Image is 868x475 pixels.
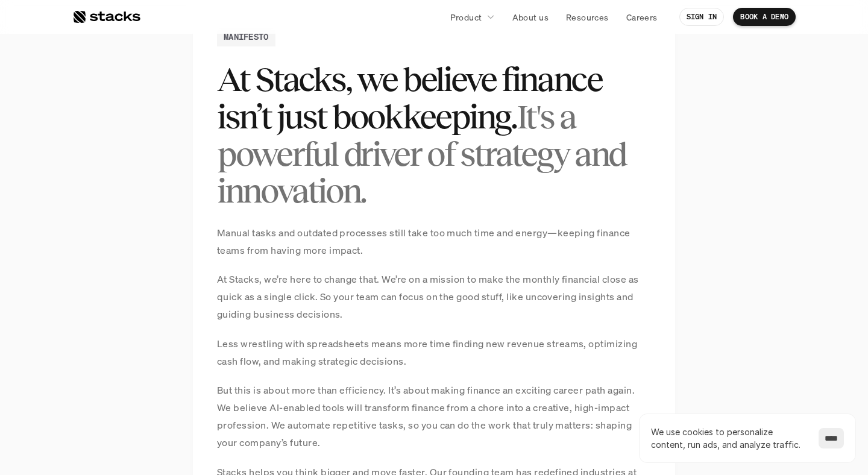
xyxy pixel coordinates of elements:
[733,8,796,26] a: BOOK A DEMO
[679,8,725,26] a: SIGN IN
[217,335,651,370] p: Less wrestling with spreadsheets means more time finding new revenue streams, optimizing cash flo...
[217,224,651,259] p: Manual tasks and outdated processes still take too much time and energy—keeping finance teams fro...
[512,11,549,24] p: About us
[740,13,788,21] p: BOOK A DEMO
[619,6,665,28] a: Careers
[566,11,609,24] p: Resources
[450,11,482,24] p: Product
[224,30,269,43] h2: MANIFESTO
[687,13,717,21] p: SIGN IN
[505,6,556,28] a: About us
[559,6,616,28] a: Resources
[651,426,807,451] p: We use cookies to personalize content, run ads, and analyze traffic.
[217,271,651,322] p: At Stacks, we’re here to change that. We’re on a mission to make the monthly financial close as q...
[217,382,651,451] p: But this is about more than efficiency. It’s about making finance an exciting career path again. ...
[626,11,658,24] p: Careers
[217,61,651,209] h2: At Stacks, we believe finance isn’t just bookkeeping.
[217,98,631,210] span: It's a powerful driver of strategy and innovation.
